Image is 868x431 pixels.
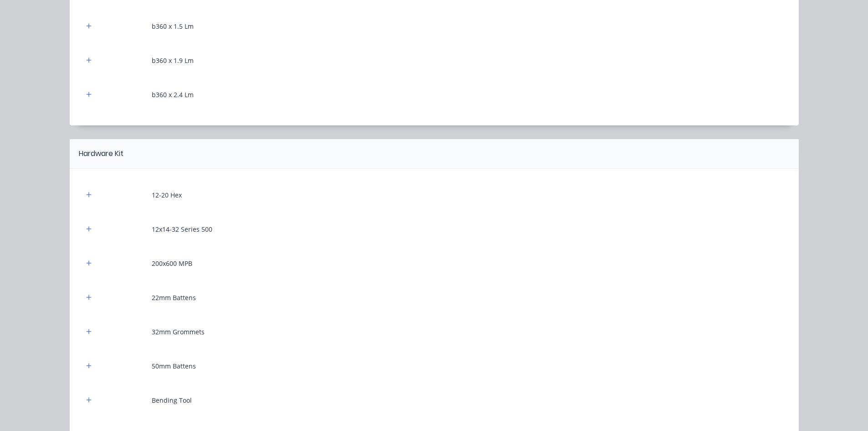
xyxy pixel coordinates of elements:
[152,190,182,200] div: 12-20 Hex
[79,148,123,159] div: Hardware Kit
[152,395,192,405] div: Bending Tool
[152,293,196,302] div: 22mm Battens
[152,259,192,268] div: 200x600 MPB
[152,224,212,234] div: 12x14-32 Series 500
[152,56,194,65] div: b360 x 1.9 Lm
[152,327,205,337] div: 32mm Grommets
[152,90,194,99] div: b360 x 2.4 Lm
[152,21,194,31] div: b360 x 1.5 Lm
[152,361,196,371] div: 50mm Battens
